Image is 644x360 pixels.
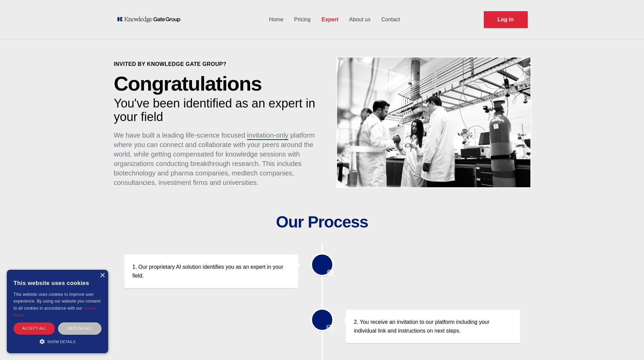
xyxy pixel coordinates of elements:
[610,328,644,360] div: Chat-widget
[247,131,288,139] span: invitation-only
[114,60,324,68] p: Invited by Knowledge Gate Group?
[117,16,185,23] a: KOL Knowledge Platform: Talk to Key External Experts (KEE)
[100,273,105,278] div: Close
[114,74,324,94] p: Congratulations
[376,11,405,28] a: Contact
[289,11,316,28] a: Pricing
[114,130,324,187] p: We have built a leading life-science focused platform where you can connect and collaborate with ...
[14,306,96,317] a: Cookie Policy
[14,322,55,334] div: Accept all
[484,11,528,28] a: Request Demo
[354,318,512,335] p: 2. You receive an invitation to our platform including your individual link and instructions on n...
[14,292,100,311] span: This website uses cookies to improve user experience. By using our website you consent to all coo...
[133,263,290,280] p: 1. Our proprietary AI solution identifies you as an expert in your field.
[337,57,530,187] img: KOL management, KEE, Therapy area experts
[47,340,76,344] span: Show details
[316,11,344,28] a: Expert
[114,97,324,124] p: You've been identified as an expert in your field
[344,11,376,28] a: About us
[14,275,101,291] div: This website uses cookies
[610,328,644,360] iframe: Chat Widget
[14,338,101,345] div: Show details
[263,11,289,28] a: Home
[58,322,101,334] div: Decline all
